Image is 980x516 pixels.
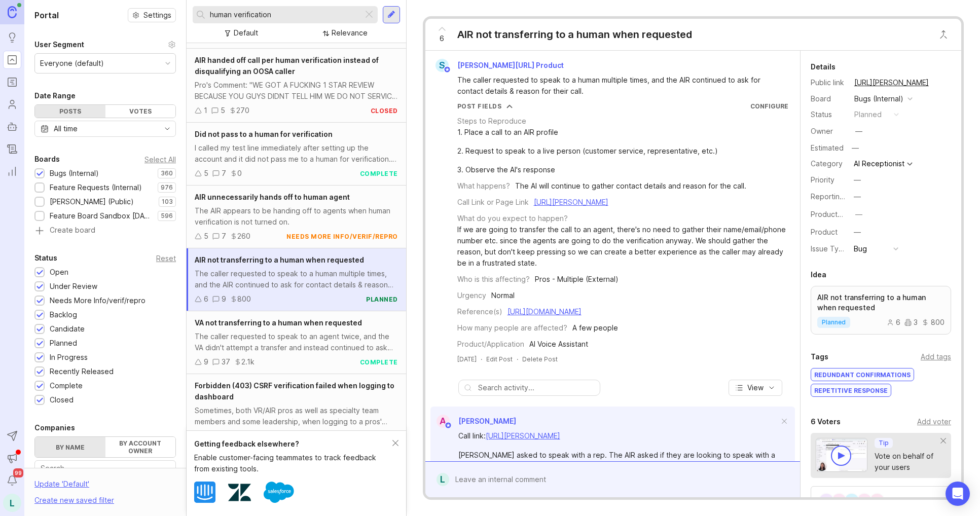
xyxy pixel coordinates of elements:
div: needs more info/verif/repro [286,232,398,241]
a: Settings [128,8,176,22]
div: 1. Place a call to an AIR profile [457,127,718,138]
p: 103 [162,198,173,206]
img: Intercom logo [194,482,215,503]
div: S [818,493,834,509]
div: Sometimes, both VR/AIR pros as well as specialty team members and some leadership, when logging t... [195,405,398,427]
div: Pros - Multiple (External) [535,274,619,285]
a: [DATE] [457,355,477,363]
h1: Portal [34,9,59,21]
div: The caller requested to speak to an agent twice, and the VA didn't attempt a transfer and instead... [195,331,398,353]
span: [PERSON_NAME][URL] Product [457,61,564,69]
span: VA not transferring to a human when requested [195,318,362,327]
div: Idea [811,269,826,281]
div: H [831,493,847,509]
div: — [849,141,862,155]
img: Canny Home [8,6,17,18]
span: Forbidden (403) CSRF verification failed when logging to dashboard [195,381,394,401]
a: Portal [3,51,21,69]
input: Search... [41,463,170,474]
div: [PERSON_NAME] asked to speak with a rep. The AIR asked if they are looking to speak with a specif... [458,450,779,483]
div: Owner [811,126,846,137]
div: — [855,126,862,137]
a: Reporting [3,162,21,180]
div: Date Range [34,90,76,102]
div: Status [34,252,57,264]
a: Configure [750,102,788,110]
div: 3. Observe the AI's response [457,164,718,175]
div: 2. Request to speak to a live person (customer service, representative, etc.) [457,145,718,157]
div: 7 [222,231,226,242]
div: Public link [811,77,846,88]
div: Companies [34,422,75,434]
a: [URL][PERSON_NAME] [534,198,608,206]
span: [PERSON_NAME] [458,417,516,425]
span: planned [822,318,846,326]
div: Status [811,109,846,120]
img: Salesforce logo [264,477,294,507]
div: Planned [50,338,77,349]
div: complete [360,169,398,178]
div: Open [50,267,68,278]
div: Default [234,27,258,39]
span: AIR not transferring to a human when requested [195,255,364,264]
div: AI Voice Assistant [529,339,588,350]
div: Relevance [332,27,368,39]
label: Product [811,228,838,236]
span: 6 [440,33,444,44]
div: Getting feedback elsewhere? [194,438,392,450]
div: 260 [237,231,250,242]
div: Add voter [917,416,951,427]
div: How many people are affected? [457,322,567,334]
div: Complete [50,380,83,391]
label: Reporting Team [811,192,865,201]
div: 6 Voters [811,416,841,428]
a: Did not pass to a human for verificationI called my test line immediately after setting up the ac... [187,123,406,186]
div: closed [371,106,398,115]
a: [URL][PERSON_NAME] [486,431,560,440]
div: Estimated [811,144,844,152]
div: What happens? [457,180,510,192]
div: The caller requested to speak to a human multiple times, and the AIR continued to ask for contact... [195,268,398,290]
div: Delete Post [522,355,558,363]
div: Steps to Reproduce [457,116,526,127]
span: 99 [13,468,23,477]
div: AI Receptionist [854,160,904,167]
label: ProductboardID [811,210,864,218]
span: AIR unnecessarily hands off to human agent [195,193,350,201]
div: Call link: [458,430,779,441]
a: AIR handed off call per human verification instead of disqualifying an OOSA callerPro's Comment: ... [187,49,406,123]
img: Zendesk logo [228,481,251,504]
div: complete [360,358,398,366]
a: Users [3,95,21,114]
div: 3 [904,319,918,326]
div: Reset [156,255,176,261]
label: Issue Type [811,244,848,253]
div: redundant confirmations [811,368,914,381]
button: Announcements [3,449,21,467]
div: S [435,59,449,72]
div: Urgency [457,290,486,301]
div: 9 [204,356,208,367]
a: Create board [34,227,176,236]
a: A[PERSON_NAME] [430,415,516,428]
span: Did not pass to a human for verification [195,130,333,138]
button: Post Fields [457,102,513,110]
a: AIR not transferring to a human when requestedThe caller requested to speak to a human multiple t... [187,248,406,311]
span: View [747,383,764,393]
div: Details [811,61,836,73]
div: The AI will continue to gather contact details and reason for the call. [515,180,746,192]
div: Normal [491,290,515,301]
div: Pro's Comment: "WE GOT A FUCKING 1 STAR REVIEW BECAUSE YOU GUYS DIDNT TELL HIM WE DO NOT SERVICE ... [195,80,398,102]
div: — [854,191,861,202]
div: In Progress [50,352,88,363]
div: Votes [105,105,176,118]
p: AIR not transferring to a human when requested [817,292,945,313]
button: ProductboardID [852,208,865,221]
p: 360 [161,169,173,177]
div: What do you expect to happen? [457,213,568,224]
div: Tags [811,351,828,363]
div: [PERSON_NAME] (Public) [50,196,134,207]
div: AIR not transferring to a human when requested [457,27,692,42]
div: Create new saved filter [34,495,114,506]
div: Bugs (Internal) [50,168,99,179]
